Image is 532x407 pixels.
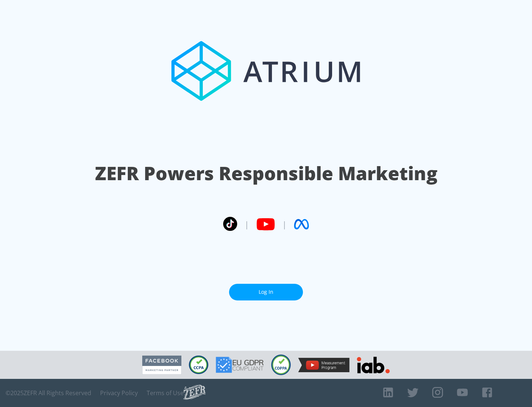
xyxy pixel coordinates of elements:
img: YouTube Measurement Program [298,358,349,372]
img: IAB [357,357,390,373]
img: COPPA Compliant [271,354,291,375]
img: GDPR Compliant [216,357,264,373]
span: © 2025 ZEFR All Rights Reserved [6,389,91,397]
a: Privacy Policy [100,389,138,397]
a: Log In [229,284,303,300]
a: Terms of Use [147,389,184,397]
img: Facebook Marketing Partner [142,356,181,374]
span: | [245,219,249,230]
span: | [282,219,287,230]
h1: ZEFR Powers Responsible Marketing [95,161,437,186]
img: CCPA Compliant [189,356,208,374]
